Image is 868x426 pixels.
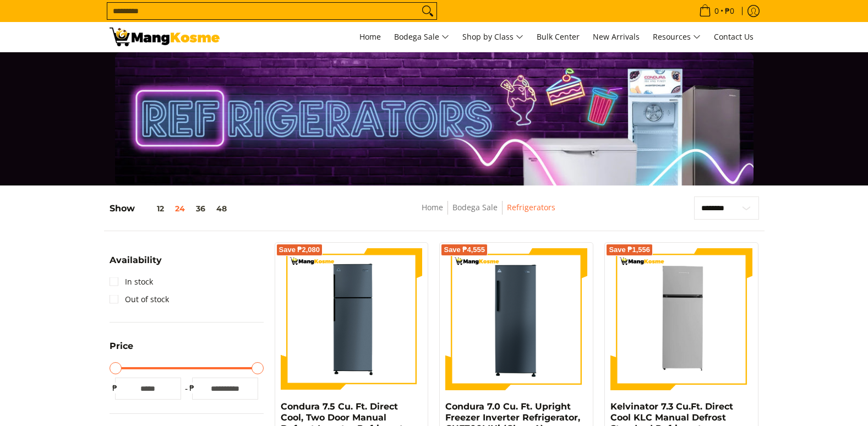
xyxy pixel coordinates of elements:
a: Home [354,22,386,52]
a: Out of stock [110,291,169,308]
span: Bodega Sale [394,30,449,44]
span: Resources [653,30,701,44]
a: Bodega Sale [389,22,455,52]
button: 24 [170,204,190,213]
span: Shop by Class [462,30,523,44]
span: Price [110,342,133,351]
a: Home [422,202,443,212]
h5: Show [110,203,232,214]
span: ₱0 [723,7,736,15]
nav: Main Menu [231,22,759,52]
button: 36 [190,204,211,213]
nav: Breadcrumbs [341,201,636,226]
a: Bulk Center [531,22,585,52]
span: • [696,5,738,17]
img: Bodega Sale Refrigerator l Mang Kosme: Home Appliances Warehouse Sale [110,28,220,46]
summary: Open [110,342,133,359]
a: Bodega Sale [452,202,498,212]
span: Contact Us [714,31,754,42]
a: In stock [110,273,153,291]
span: Save ₱1,556 [609,247,650,253]
summary: Open [110,256,162,273]
img: Kelvinator 7.3 Cu.Ft. Direct Cool KLC Manual Defrost Standard Refrigerator (Silver) (Class A) [610,248,752,390]
span: Availability [110,256,162,265]
img: condura-direct-cool-7.5-cubic-feet-2-door-manual-defrost-inverter-ref-iron-gray-full-view-mang-kosme [281,248,423,390]
button: 48 [211,204,232,213]
a: New Arrivals [587,22,645,52]
span: Save ₱4,555 [444,247,485,253]
a: Refrigerators [507,202,555,212]
a: Shop by Class [457,22,529,52]
img: Condura 7.0 Cu. Ft. Upright Freezer Inverter Refrigerator, CUF700MNi (Class A) [445,248,587,390]
button: Search [419,3,436,19]
span: Save ₱2,080 [279,247,320,253]
button: 12 [135,204,170,213]
span: ₱ [187,383,198,394]
span: Bulk Center [537,31,580,42]
span: New Arrivals [593,31,640,42]
span: 0 [713,7,720,15]
span: Home [359,31,381,42]
a: Resources [647,22,706,52]
span: ₱ [110,383,121,394]
a: Contact Us [708,22,759,52]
